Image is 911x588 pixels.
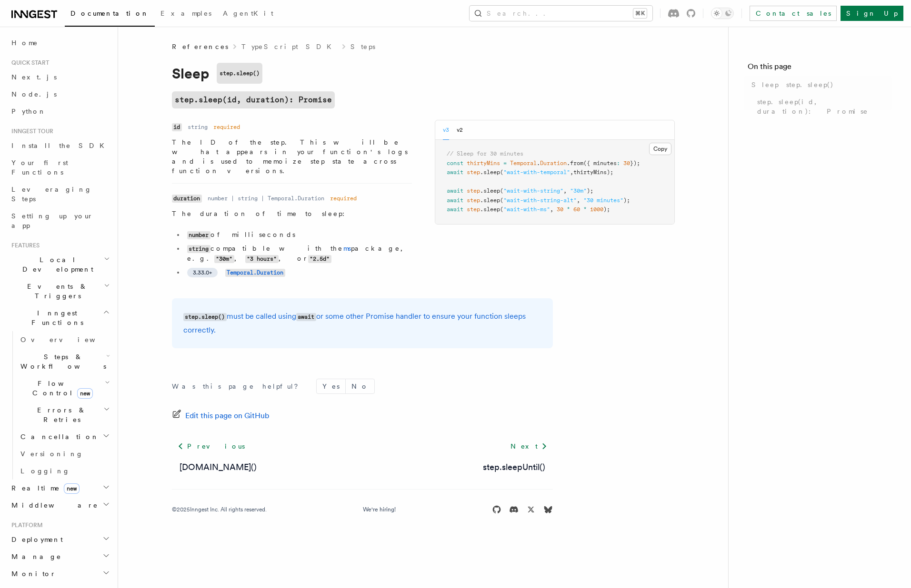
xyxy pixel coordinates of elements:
[172,63,553,84] h1: Sleep
[172,123,182,131] code: id
[537,160,540,167] span: .
[343,245,351,252] a: ms
[160,10,211,17] span: Examples
[187,231,210,239] code: number
[467,160,500,167] span: thirtyMins
[510,160,537,167] span: Temporal
[317,379,345,393] button: Yes
[443,120,449,140] button: v3
[8,497,112,514] button: Middleware
[225,269,285,277] code: Temporal.Duration
[503,206,550,213] span: "wait-with-ms"
[447,187,463,194] span: await
[8,500,98,510] span: Middleware
[208,195,324,202] dd: number | string | Temporal.Duration
[8,304,112,331] button: Inngest Functions
[346,379,374,393] button: No
[172,438,250,455] a: Previous
[217,63,262,84] code: step.sleep()
[8,34,112,51] a: Home
[20,450,83,458] span: Versioning
[184,244,412,264] li: compatible with the package, e.g. , , or
[8,535,63,544] span: Deployment
[17,402,112,428] button: Errors & Retries
[17,432,99,441] span: Cancellation
[11,159,68,176] span: Your first Functions
[193,269,212,276] span: 3.33.0+
[480,206,500,213] span: .sleep
[623,197,630,204] span: );
[751,80,834,89] span: Sleep step.sleep()
[8,521,43,529] span: Platform
[8,207,112,234] a: Setting up your app
[483,461,545,474] a: step.sleepUntil()
[8,331,112,480] div: Inngest Functions
[330,195,357,202] dd: required
[296,313,316,321] code: await
[8,255,104,274] span: Local Development
[8,278,112,304] button: Events & Triggers
[184,230,412,240] li: of milliseconds
[570,169,573,176] span: ,
[172,42,228,51] span: References
[8,59,49,67] span: Quick start
[8,86,112,103] a: Node.js
[500,187,503,194] span: (
[500,169,503,176] span: (
[350,42,375,51] a: Steps
[11,186,92,203] span: Leveraging Steps
[603,206,610,213] span: );
[8,69,112,86] a: Next.js
[17,375,112,402] button: Flow Controlnew
[20,336,119,343] span: Overview
[11,212,93,229] span: Setting up your app
[223,10,273,17] span: AgentKit
[630,160,640,167] span: });
[65,3,155,27] a: Documentation
[172,137,412,176] p: The ID of the step. This will be what appears in your function's logs and is used to memoize step...
[457,120,463,140] button: v2
[567,160,583,167] span: .from
[11,142,110,149] span: Install the SDK
[8,308,103,327] span: Inngest Functions
[748,61,892,76] h4: On this page
[467,206,480,213] span: step
[180,461,257,474] a: [DOMAIN_NAME]()
[8,251,112,278] button: Local Development
[563,187,567,194] span: ,
[757,97,892,116] span: step.sleep(id, duration): Promise
[505,438,553,455] a: Next
[17,428,112,445] button: Cancellation
[447,169,463,176] span: await
[172,91,335,108] code: step.sleep(id, duration): Promise
[503,160,507,167] span: =
[447,197,463,204] span: await
[748,76,892,93] a: Sleep step.sleep()
[503,169,570,176] span: "wait-with-temporal"
[8,483,80,493] span: Realtime
[8,127,53,135] span: Inngest tour
[617,160,620,167] span: :
[590,206,603,213] span: 1000
[573,206,580,213] span: 60
[187,245,210,253] code: string
[11,108,46,115] span: Python
[308,255,331,263] code: "2.5d"
[623,160,630,167] span: 30
[550,206,553,213] span: ,
[214,255,234,263] code: "30m"
[467,187,480,194] span: step
[447,150,523,157] span: // Sleep for 30 minutes
[570,187,587,194] span: "30m"
[183,310,541,337] p: must be called using or some other Promise handler to ensure your function sleeps correctly.
[500,197,503,204] span: (
[750,6,837,21] a: Contact sales
[8,137,112,154] a: Install the SDK
[8,154,112,181] a: Your first Functions
[573,169,613,176] span: thirtyMins);
[213,123,240,131] dd: required
[8,569,56,578] span: Monitor
[583,197,623,204] span: "30 minutes"
[11,90,57,98] span: Node.js
[8,552,61,561] span: Manage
